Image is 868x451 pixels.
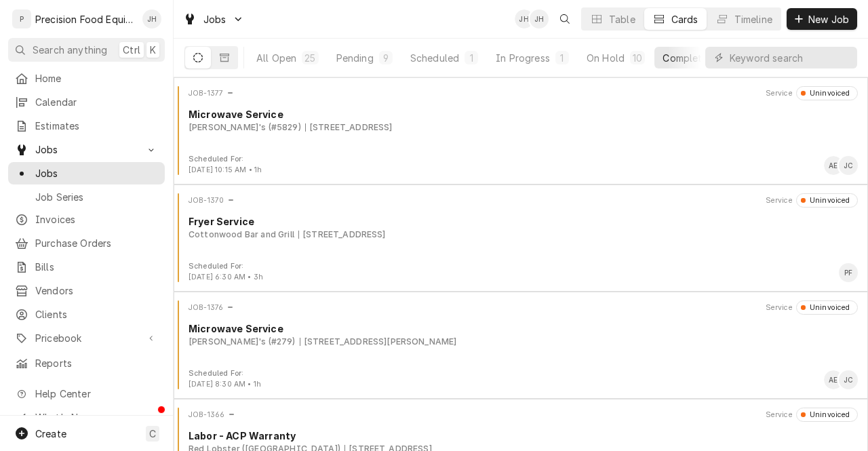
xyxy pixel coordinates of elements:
span: Jobs [35,142,138,157]
span: New Job [806,12,852,26]
div: Job Card: JOB-1370 [174,184,868,292]
div: Card Header Primary Content [189,193,235,207]
a: Go to Jobs [178,8,250,31]
div: PF [839,263,858,282]
div: Object ID [189,410,224,420]
div: Card Footer Primary Content [824,370,858,389]
span: Bills [35,260,158,274]
div: Object Subtext Primary [189,229,294,241]
span: [DATE] 8:30 AM • 1h [189,380,261,389]
div: Card Header Primary Content [189,300,234,314]
span: K [150,43,156,57]
div: Timeline [734,12,772,26]
div: Card Footer Extra Context [189,261,263,283]
div: Card Footer Primary Content [839,263,858,282]
a: Bills [8,256,165,278]
div: Object Title [189,429,858,443]
div: Object Subtext [189,229,858,241]
span: Help Center [35,387,157,401]
div: Object Extra Context Header [766,88,793,99]
a: Invoices [8,208,165,231]
span: Ctrl [123,43,140,57]
span: Jobs [203,12,226,26]
div: Card Header Secondary Content [766,86,858,100]
div: Card Body [179,107,863,134]
span: Estimates [35,119,158,133]
div: Object Title [189,107,858,121]
a: Reports [8,352,165,374]
span: What's New [35,410,157,425]
span: Vendors [35,283,158,298]
div: Jacob Cardenas's Avatar [839,156,858,175]
div: Card Header [179,193,863,207]
div: Object Extra Context Footer Value [189,379,261,390]
span: C [149,427,156,441]
div: Card Footer Extra Context [189,154,262,176]
div: Jason Hertel's Avatar [515,9,534,28]
div: Object ID [189,88,223,99]
div: Object Subtext [189,336,858,348]
div: Card Header Secondary Content [766,408,858,421]
div: Object Status [796,408,858,421]
div: Object Extra Context Header [766,302,793,313]
div: JH [530,9,549,28]
a: Go to Help Center [8,383,165,405]
span: Invoices [35,212,158,227]
div: Object Extra Context Footer Label [189,154,262,165]
div: Card Footer [179,154,863,176]
div: Card Footer [179,368,863,390]
a: Jobs [8,162,165,184]
div: Card Header Primary Content [189,408,235,421]
span: Home [35,71,158,85]
span: Job Series [35,190,158,204]
div: AE [824,370,843,389]
div: Anthony Ellinger's Avatar [824,370,843,389]
div: Card Header Secondary Content [766,300,858,314]
div: Completed [663,51,713,65]
div: Object Subtext [189,121,858,134]
div: Jacob Cardenas's Avatar [839,370,858,389]
span: [DATE] 6:30 AM • 3h [189,273,263,281]
div: Card Header [179,408,863,421]
div: Object ID [189,302,223,313]
span: Jobs [35,166,158,180]
div: Anthony Ellinger's Avatar [824,156,843,175]
input: Keyword search [730,47,850,68]
div: Table [609,12,635,26]
span: Search anything [33,43,107,57]
span: Pricebook [35,331,138,345]
div: Jason Hertel's Avatar [530,9,549,28]
div: All Open [256,51,296,65]
div: On Hold [587,51,625,65]
a: Job Series [8,186,165,208]
div: Card Header [179,86,863,100]
div: 10 [633,51,642,65]
div: Object Subtext Primary [189,121,301,134]
div: Precision Food Equipment LLC [35,12,135,26]
span: Purchase Orders [35,236,158,250]
div: Card Header Secondary Content [766,193,858,207]
div: JC [839,370,858,389]
a: Home [8,67,165,90]
div: JH [142,9,161,28]
div: 25 [304,51,315,65]
div: Object Extra Context Footer Value [189,165,262,176]
div: Object Subtext Secondary [298,229,386,241]
a: Estimates [8,115,165,137]
div: In Progress [496,51,550,65]
div: Object Extra Context Footer Value [189,272,263,283]
div: Job Card: JOB-1376 [174,292,868,399]
div: Object Status [796,86,858,100]
div: Jason Hertel's Avatar [142,9,161,28]
div: Object Title [189,321,858,336]
div: Uninvoiced [806,410,850,420]
a: Calendar [8,91,165,113]
div: Card Footer Extra Context [189,368,261,390]
div: Object Subtext Secondary [305,121,393,134]
button: Search anythingCtrlK [8,38,165,62]
div: Card Header [179,300,863,314]
div: 1 [467,51,475,65]
a: Purchase Orders [8,232,165,254]
div: Card Footer Primary Content [824,156,858,175]
a: Vendors [8,279,165,302]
